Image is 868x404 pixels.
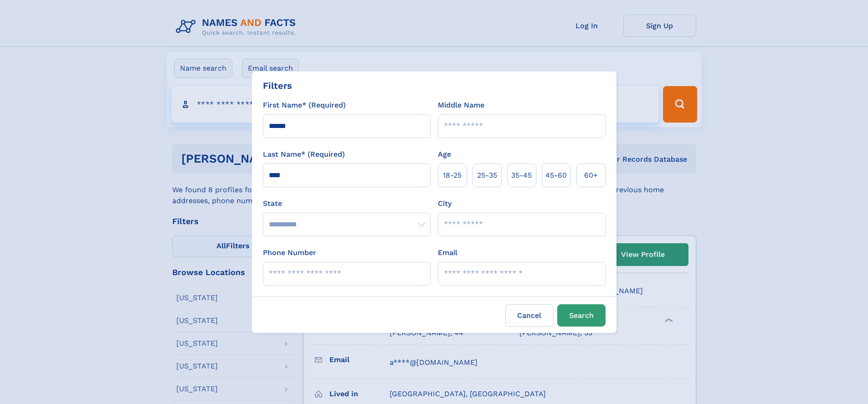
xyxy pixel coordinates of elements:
[438,100,484,111] label: Middle Name
[545,170,567,181] span: 45‑60
[263,149,345,160] label: Last Name* (Required)
[438,247,457,258] label: Email
[505,304,554,327] label: Cancel
[477,170,497,181] span: 25‑35
[584,170,598,181] span: 60+
[557,304,606,327] button: Search
[263,198,431,209] label: State
[511,170,532,181] span: 35‑45
[263,79,292,92] div: Filters
[438,198,452,209] label: City
[438,149,451,160] label: Age
[443,170,462,181] span: 18‑25
[263,247,316,258] label: Phone Number
[263,100,346,111] label: First Name* (Required)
